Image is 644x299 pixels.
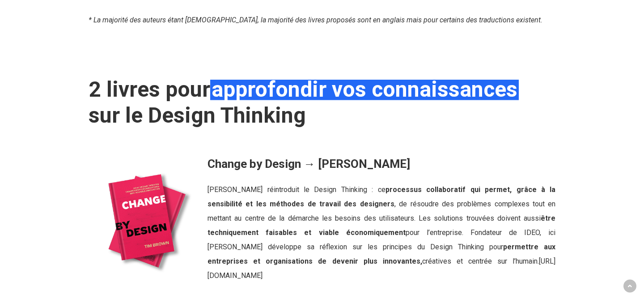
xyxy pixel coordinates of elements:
strong: processus collaboratif qui permet, grâce à la sensibilité et les méthodes de travail des designers [208,185,555,208]
span: [PERSON_NAME] réintroduit le Design Thinking : ce , de résoudre des problèmes complexes tout en m... [208,185,555,280]
strong: sur le Design Thinking [89,103,306,128]
a: [URL][DOMAIN_NAME] [208,257,555,280]
span: * La majorité des auteurs étant [DEMOGRAPHIC_DATA], la majorité des livres proposés sont en angla... [89,16,542,24]
em: approfondir vos connaissances [210,77,519,102]
strong: être techniquement faisables et viable économiquement [208,214,555,237]
strong: permettre aux entreprises et organisations de devenir plus innovantes, [208,243,555,265]
strong: Change by Design → [PERSON_NAME] [208,157,410,171]
strong: 2 livres pour [89,77,519,102]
